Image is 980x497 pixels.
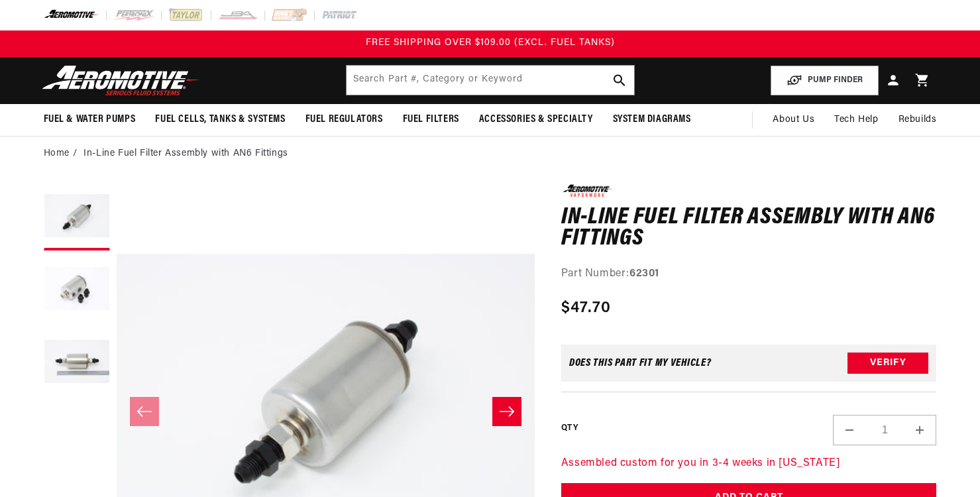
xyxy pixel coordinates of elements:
[613,113,691,127] span: System Diagrams
[44,330,110,396] button: Load image 3 in gallery view
[366,38,615,48] span: FREE SHIPPING OVER $109.00 (EXCL. FUEL TANKS)
[605,66,634,95] button: search button
[44,146,70,161] a: Home
[771,66,879,95] button: PUMP FINDER
[629,268,659,279] strong: 62301
[34,104,146,135] summary: Fuel & Water Pumps
[834,113,878,127] span: Tech Help
[763,104,824,136] a: About Us
[38,65,204,96] img: Aeromotive
[824,104,888,136] summary: Tech Help
[889,104,947,136] summary: Rebuilds
[44,257,110,323] button: Load image 2 in gallery view
[305,113,383,127] span: Fuel Regulators
[569,358,712,368] div: Does This part fit My vehicle?
[479,113,593,127] span: Accessories & Specialty
[603,104,701,135] summary: System Diagrams
[44,184,110,250] button: Load image 1 in gallery view
[44,113,136,127] span: Fuel & Water Pumps
[847,353,928,374] button: Verify
[83,146,288,161] li: In-Line Fuel Filter Assembly with AN6 Fittings
[561,455,937,472] p: Assembled custom for you in 3-4 weeks in [US_STATE]
[561,296,612,320] span: $47.70
[393,104,469,135] summary: Fuel Filters
[296,104,393,135] summary: Fuel Regulators
[155,113,285,127] span: Fuel Cells, Tanks & Systems
[469,104,603,135] summary: Accessories & Specialty
[773,115,814,125] span: About Us
[898,113,937,127] span: Rebuilds
[130,397,159,426] button: Slide left
[561,423,578,434] label: QTY
[145,104,295,135] summary: Fuel Cells, Tanks & Systems
[403,113,459,127] span: Fuel Filters
[561,207,937,249] h1: In-Line Fuel Filter Assembly with AN6 Fittings
[44,146,937,161] nav: breadcrumbs
[492,397,521,426] button: Slide right
[561,266,937,283] div: Part Number:
[347,66,634,95] input: Search by Part Number, Category or Keyword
